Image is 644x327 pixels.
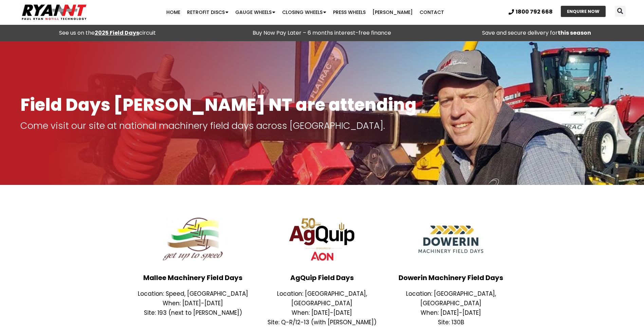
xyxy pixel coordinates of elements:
[516,9,553,15] span: 1800 792 668
[261,317,383,327] p: Site: Q-R/12-13 (with [PERSON_NAME])
[567,9,600,14] span: ENQUIRE NOW
[261,273,383,282] h3: AgQuip Field Days
[416,5,447,19] a: Contact
[132,289,254,298] p: Location: Speed, [GEOGRAPHIC_DATA]
[390,289,512,308] p: Location: [GEOGRAPHIC_DATA], [GEOGRAPHIC_DATA]
[20,96,624,114] h1: Field Days [PERSON_NAME] NT are attending
[261,308,383,317] p: When: [DATE]-[DATE]
[433,28,641,38] p: Save and secure delivery for
[261,289,383,308] p: Location: [GEOGRAPHIC_DATA], [GEOGRAPHIC_DATA]
[20,2,88,23] img: Ryan NT logo
[558,29,591,37] strong: this season
[159,212,227,266] img: Mallee Field Days Logo
[232,5,279,19] a: Gauge Wheels
[390,308,512,317] p: When: [DATE]-[DATE]
[417,212,485,266] img: Dowerin Field Days Logo
[509,9,553,15] a: 1800 792 668
[184,5,232,19] a: Retrofit Discs
[218,28,426,38] p: Buy Now Pay Later – 6 months interest-free finance
[20,121,624,131] p: Come visit our site at national machinery field days across [GEOGRAPHIC_DATA].
[279,5,330,19] a: Closing Wheels
[390,273,512,282] h3: Dowerin Machinery Field Days
[561,6,606,17] a: ENQUIRE NOW
[163,5,184,19] a: Home
[132,273,254,282] h3: Mallee Machinery Field Days
[288,212,356,266] img: AgQuip Logo
[390,317,512,327] p: Site: 130B
[125,5,485,19] nav: Menu
[369,5,416,19] a: [PERSON_NAME]
[615,6,626,17] div: Search
[95,29,139,37] a: 2025 Field Days
[3,28,211,38] div: See us on the circuit
[132,308,254,317] p: Site: 193 (next to [PERSON_NAME])
[132,298,254,308] p: When: [DATE]-[DATE]
[330,5,369,19] a: Press Wheels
